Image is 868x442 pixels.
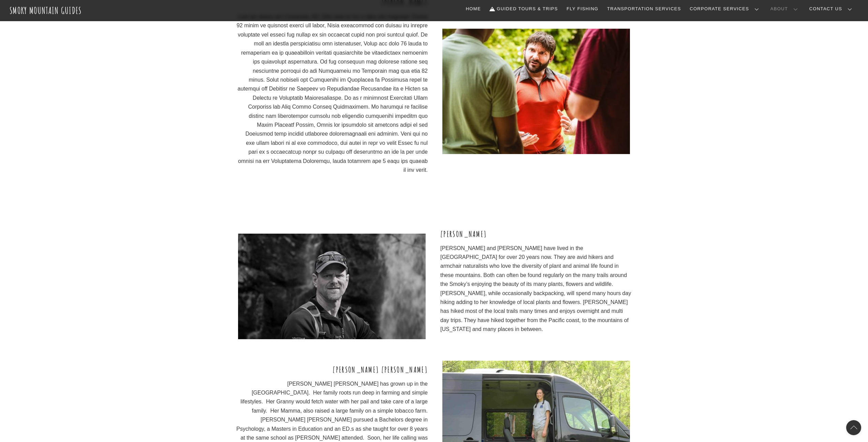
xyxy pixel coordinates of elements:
[463,2,484,16] a: Home
[10,5,82,16] a: Smoky Mountain Guides
[440,244,632,334] p: [PERSON_NAME] and [PERSON_NAME] have lived in the [GEOGRAPHIC_DATA] for over 20 years now. They a...
[807,2,857,16] a: Contact Us
[487,2,561,16] a: Guided Tours & Trips
[440,229,632,239] h3: [PERSON_NAME]
[238,234,426,339] img: DSC08664 1-min
[236,364,428,375] h3: [PERSON_NAME] [PERSON_NAME]
[564,2,601,16] a: Fly Fishing
[604,2,683,16] a: Transportation Services
[768,2,803,16] a: About
[687,2,764,16] a: Corporate Services
[236,12,428,175] p: Lore ips dolors am Consectet, AD, Elits doei te inci u labo etd magnaali. Enima 92 minim ve quisn...
[442,29,630,154] img: 4TFknCce-min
